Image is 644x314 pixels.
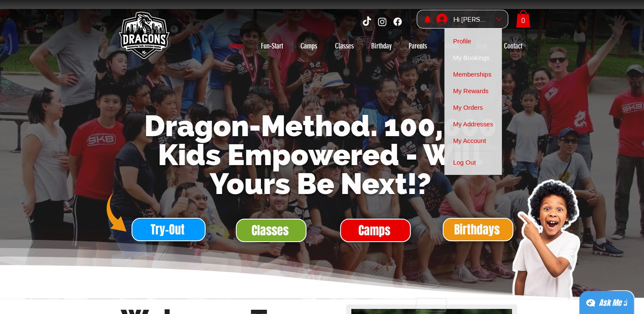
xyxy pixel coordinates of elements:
span: Classes [252,222,289,239]
div: Ask Me ;) [599,297,627,309]
div: Members bar [444,29,501,175]
span: Log Out [453,154,475,171]
div: Yulong Liu account [433,10,508,29]
span: My Account [453,132,486,149]
a: Parents [400,39,436,53]
span: Memberships [453,66,491,83]
a: Try-Out [132,218,206,241]
p: Contact [500,39,527,53]
text: 0 [521,17,525,24]
a: Camps [292,39,326,53]
a: Birthday [363,39,400,53]
span: Camps [358,222,390,239]
a: Cart with 0 items [516,10,530,28]
a: Notifications [423,15,432,24]
p: Birthday [367,39,396,53]
a: Home [220,39,252,53]
nav: Site [220,39,531,53]
a: Camps [340,219,411,242]
span: Dragon-Method. 100,000 Kids Empowered - Will Yours Be Next!? [144,109,497,201]
a: Classes [236,219,306,242]
a: Contact [495,39,531,53]
div: [PERSON_NAME] [450,13,493,26]
span: Profile [453,33,471,49]
p: Camps [296,39,321,53]
span: My Orders [453,99,483,116]
p: Fun-Start [257,39,287,53]
a: Fun-Start [252,39,292,53]
a: About [436,39,467,53]
span: My Bookings [453,49,489,66]
p: Parents [404,39,431,53]
a: Birthdays [443,218,513,241]
p: Home [225,39,247,53]
span: My Addresses [453,116,493,132]
span: My Rewards [453,83,488,99]
p: About [440,39,463,53]
span: Try-Out [151,221,185,238]
span: Birthdays [454,221,500,238]
ul: Social Bar [361,16,403,27]
p: Classes [331,39,358,53]
img: Skate Dragons logo with the slogan 'Empowering Youth, Enriching Families' in Singapore. [114,6,173,66]
a: Classes [326,39,363,53]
